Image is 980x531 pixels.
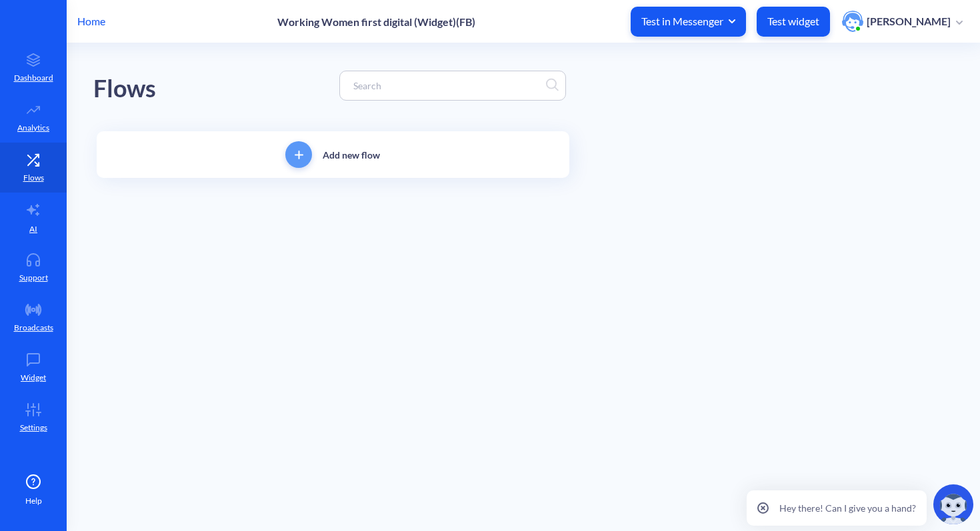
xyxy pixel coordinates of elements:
button: Test widget [757,7,830,37]
p: Hey there! Can I give you a hand? [779,501,916,515]
p: Test widget [767,15,819,28]
p: Home [77,13,105,29]
button: add [285,141,312,168]
div: Flows [93,70,156,108]
p: Flows [23,172,44,184]
p: [PERSON_NAME] [867,14,951,29]
p: Support [19,272,48,284]
span: Test in Messenger [641,14,735,29]
p: Working Women first digital (Widget)(FB) [277,15,475,28]
img: copilot-icon.svg [933,484,973,524]
p: Analytics [17,122,49,134]
p: Dashboard [14,72,53,84]
p: Widget [21,372,46,384]
button: user photo[PERSON_NAME] [835,9,969,33]
span: Help [25,495,42,507]
img: user photo [842,11,863,32]
button: Test in Messenger [631,7,746,37]
input: Search [347,78,546,93]
p: AI [29,223,37,235]
p: Broadcasts [14,322,53,334]
p: Settings [20,422,47,434]
p: Add new flow [323,148,380,162]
